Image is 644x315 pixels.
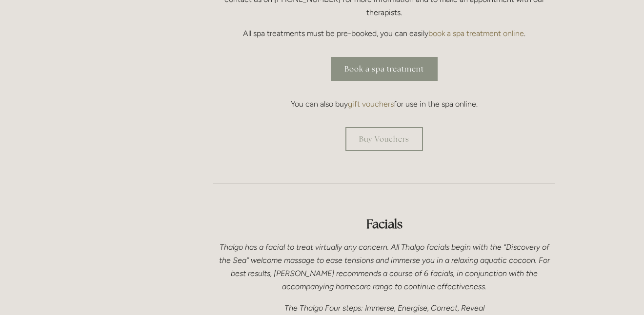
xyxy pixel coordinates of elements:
[213,27,555,40] p: All spa treatments must be pre-booked, you can easily .
[348,99,394,109] a: gift vouchers
[219,242,552,292] em: Thalgo has a facial to treat virtually any concern. All Thalgo facials begin with the “Discovery ...
[284,303,484,313] em: The Thalgo Four steps: Immerse, Energise, Correct, Reveal
[331,57,438,81] a: Book a spa treatment
[213,97,555,111] p: You can also buy for use in the spa online.
[345,127,423,151] a: Buy Vouchers
[428,29,524,38] a: book a spa treatment online
[366,216,402,232] strong: Facials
